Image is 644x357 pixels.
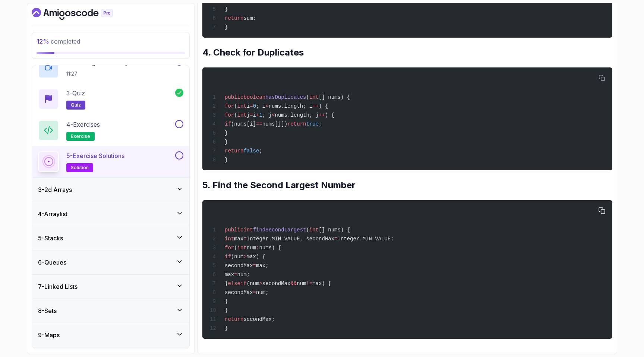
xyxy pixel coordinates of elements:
span: ( [306,94,309,100]
span: = [243,236,246,242]
span: public [225,94,243,100]
span: boolean [243,94,265,100]
span: } [225,298,228,304]
span: (num [231,254,244,260]
span: + [256,112,259,118]
span: secondMax [225,290,253,296]
span: return [287,121,306,127]
span: return [225,316,243,322]
button: 4-Arraylist [32,202,189,226]
a: Dashboard [32,8,130,20]
span: num; [237,272,250,278]
span: int [309,227,319,233]
span: ( [306,227,309,233]
span: } [225,281,228,287]
span: ) { [319,103,328,109]
span: max) { [312,281,331,287]
button: 2-Working With Arrays11:27 [38,57,183,78]
span: } [225,24,228,30]
span: secondMax [225,263,253,269]
span: ; [319,121,322,127]
span: sum; [243,15,256,21]
span: else [228,281,240,287]
span: } [225,139,228,145]
span: for [225,112,234,118]
span: } [225,157,228,163]
span: i [253,112,256,118]
span: = [250,112,253,118]
span: num [297,281,306,287]
span: public [225,227,243,233]
h3: 4 - Arraylist [38,209,67,218]
span: Integer.MIN_VALUE, secondMax [247,236,334,242]
h2: 4. Check for Duplicates [202,47,612,59]
span: return [225,15,243,21]
span: 1 [259,112,262,118]
span: findSecondLargest [253,227,306,233]
span: nums[j]) [262,121,287,127]
span: int [237,245,247,251]
span: num [247,245,256,251]
span: } [225,130,228,136]
span: } [225,325,228,331]
span: nums.length; j [275,112,319,118]
span: ; [259,148,262,154]
span: num; [256,290,269,296]
button: 6-Queues [32,250,189,274]
h3: 6 - Queues [38,258,66,267]
span: if [240,281,247,287]
span: ( [234,112,237,118]
span: secondMax [262,281,291,287]
span: ( [234,103,237,109]
span: && [290,281,297,287]
span: if [225,121,231,127]
span: ( [234,245,237,251]
button: 3-Quizquiz [38,89,183,110]
span: int [237,103,247,109]
span: } [225,6,228,12]
button: 8-Sets [32,299,189,323]
h3: 8 - Sets [38,306,57,315]
span: secondMax; [243,316,275,322]
span: int [309,94,319,100]
span: hasDuplicates [265,94,306,100]
span: ) { [325,112,334,118]
span: solution [71,165,89,171]
span: : [256,245,259,251]
span: 0 [253,103,256,109]
button: 3-2d Arrays [32,178,189,202]
span: (nums[i] [231,121,256,127]
button: 5-Exercise Solutionssolution [38,151,183,172]
span: nums) { [259,245,281,251]
span: ++ [319,112,325,118]
span: ; j [262,112,272,118]
span: = [253,263,256,269]
h3: 3 - 2d Arrays [38,185,72,194]
p: 4 - Exercises [66,120,100,129]
span: 12 % [37,38,49,45]
h3: 7 - Linked Lists [38,282,78,291]
span: (num [247,281,259,287]
span: exercise [71,133,90,139]
button: 7-Linked Lists [32,275,189,298]
span: > [243,254,246,260]
p: 3 - Quiz [66,89,85,98]
span: ++ [312,103,319,109]
span: true [306,121,319,127]
span: = [334,236,337,242]
p: 5 - Exercise Solutions [66,151,124,160]
span: ; i [256,103,265,109]
button: 5-Stacks [32,226,189,250]
p: 11:27 [66,70,131,78]
span: < [272,112,275,118]
span: nums.length; i [269,103,313,109]
button: 4-Exercisesexercise [38,120,183,141]
span: = [253,290,256,296]
span: if [225,254,231,260]
span: Integer.MIN_VALUE; [337,236,394,242]
span: int [237,112,247,118]
span: for [225,103,234,109]
span: int [243,227,253,233]
span: i [247,103,250,109]
span: [] nums) { [319,227,350,233]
